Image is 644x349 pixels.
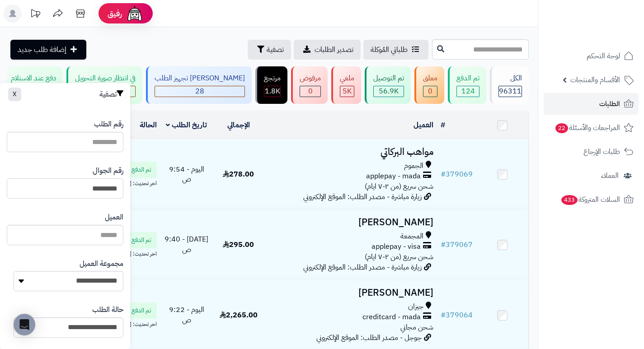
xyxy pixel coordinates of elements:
a: الإجمالي [227,120,250,130]
a: #379069 [441,169,473,180]
div: تم التوصيل [373,73,404,84]
a: إضافة طلب جديد [10,40,86,60]
div: في انتظار صورة التحويل [75,73,136,84]
span: الطلبات [599,98,620,110]
button: X [8,88,21,101]
span: شحن مجاني [400,322,433,333]
span: X [13,89,17,99]
span: تم الدفع [132,306,151,315]
a: تحديثات المنصة [24,5,47,25]
a: العميل [414,120,433,130]
h3: مواهب البركاتي [268,147,433,157]
a: الكل96311 [488,66,531,104]
span: 96311 [499,86,522,97]
a: الحالة [140,120,157,130]
div: الكل [498,73,522,84]
label: مجموعة العميل [80,259,123,269]
a: تصدير الطلبات [294,40,361,60]
span: 278.00 [223,169,254,180]
span: الجموم [404,161,423,171]
span: إضافة طلب جديد [18,44,66,55]
a: في انتظار صورة التحويل 0 [65,66,144,104]
span: اليوم - 9:54 ص [169,164,204,185]
div: تم الدفع [456,73,479,84]
a: معلق 0 [413,66,446,104]
span: طلبات الإرجاع [583,145,620,158]
a: تم التوصيل 56.9K [363,66,413,104]
a: ملغي 5K [329,66,363,104]
span: زيارة مباشرة - مصدر الطلب: الموقع الإلكتروني [303,191,422,202]
span: العملاء [601,169,619,182]
span: طلباتي المُوكلة [371,44,408,55]
span: لوحة التحكم [587,50,620,62]
span: applepay - visa [371,242,421,252]
a: طلبات الإرجاع [544,141,639,163]
a: [PERSON_NAME] تجهيز الطلب 28 [144,66,254,104]
div: مرتجع [264,73,281,84]
span: شحن سريع (من ٢-٧ ايام) [365,181,433,192]
span: applepay - mada [366,171,421,181]
h3: [PERSON_NAME] [268,217,433,228]
div: 1836 [264,86,280,97]
a: طلباتي المُوكلة [363,40,428,60]
span: 5K [343,86,352,97]
span: 124 [461,86,475,97]
div: Open Intercom Messenger [14,314,35,335]
h3: [PERSON_NAME] [268,288,433,298]
a: دفع عند الاستلام 0 [0,66,65,104]
label: حالة الطلب [92,305,123,315]
span: # [441,310,446,321]
button: تصفية [248,40,291,60]
span: جيزان [408,302,423,312]
a: تم الدفع 124 [446,66,488,104]
a: لوحة التحكم [544,45,639,67]
span: المجمعة [400,231,423,242]
span: 295.00 [223,239,254,250]
span: 0 [308,86,313,97]
span: 2,265.00 [220,310,258,321]
label: رقم الطلب [94,119,123,130]
span: المراجعات والأسئلة [555,121,620,134]
a: # [441,120,445,130]
span: السلات المتروكة [560,193,620,206]
div: ملغي [340,73,354,84]
span: شحن سريع (من ٢-٧ ايام) [365,251,433,262]
a: #379064 [441,310,473,321]
div: 0 [300,86,320,97]
div: معلق [423,73,437,84]
div: دفع عند الاستلام [11,73,56,84]
a: الطلبات [544,93,639,115]
div: [PERSON_NAME] تجهيز الطلب [155,73,245,84]
span: الأقسام والمنتجات [570,74,620,86]
label: العميل [105,212,123,223]
a: #379067 [441,239,473,250]
div: 0 [423,86,437,97]
div: 28 [155,86,244,97]
img: logo-2.png [583,24,635,43]
div: 56949 [374,86,404,97]
span: # [441,169,446,180]
span: 433 [561,195,578,205]
a: مرتجع 1.8K [254,66,289,104]
span: [DATE] - 9:40 ص [165,234,208,255]
span: رفيق [108,8,122,19]
div: 124 [457,86,479,97]
span: 28 [195,86,204,97]
span: # [441,239,446,250]
span: 22 [555,123,568,133]
span: زيارة مباشرة - مصدر الطلب: الموقع الإلكتروني [303,262,422,273]
span: تصفية [267,44,284,55]
span: 0 [428,86,432,97]
span: تم الدفع [132,165,151,174]
a: تاريخ الطلب [166,120,207,130]
span: تم الدفع [132,236,151,245]
h3: تصفية [99,90,123,99]
div: مرفوض [300,73,321,84]
span: 1.8K [265,86,280,97]
span: جوجل - مصدر الطلب: الموقع الإلكتروني [316,332,422,343]
a: المراجعات والأسئلة22 [544,117,639,139]
span: 56.9K [379,86,399,97]
div: 4995 [340,86,354,97]
span: creditcard - mada [362,312,421,322]
span: تصدير الطلبات [315,44,353,55]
